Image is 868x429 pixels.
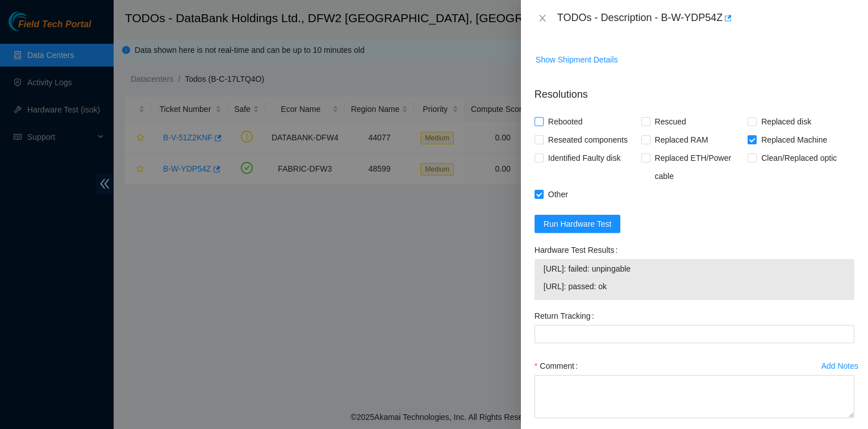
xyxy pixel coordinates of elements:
[544,185,573,203] span: Other
[535,241,622,259] label: Hardware Test Results
[757,131,832,149] span: Replaced Machine
[535,375,854,418] textarea: Comment
[757,149,841,167] span: Clean/Replaced optic
[535,307,599,325] label: Return Tracking
[535,13,550,24] button: Close
[535,215,621,233] button: Run Hardware Test
[650,149,748,185] span: Replaced ETH/Power cable
[544,149,625,167] span: Identified Faulty disk
[538,14,547,23] span: close
[650,113,691,131] span: Rescued
[544,113,587,131] span: Rebooted
[535,357,582,375] label: Comment
[544,263,845,275] span: [URL]: failed: unpingable
[650,131,713,149] span: Replaced RAM
[535,78,854,102] p: Resolutions
[557,9,854,27] div: TODOs - Description - B-W-YDP54Z
[821,362,858,370] div: Add Notes
[535,51,619,69] button: Show Shipment Details
[821,357,859,375] button: Add Notes
[757,113,816,131] span: Replaced disk
[544,280,845,293] span: [URL]: passed: ok
[536,53,618,66] span: Show Shipment Details
[544,131,632,149] span: Reseated components
[544,218,612,230] span: Run Hardware Test
[535,325,854,343] input: Return Tracking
